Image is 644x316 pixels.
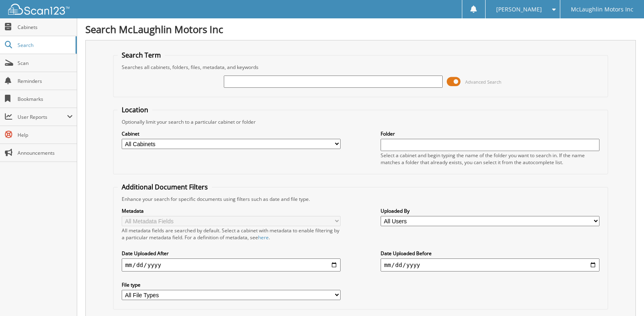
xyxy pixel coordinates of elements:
[118,118,603,125] div: Optionally limit your search to a particular cabinet or folder
[381,250,599,257] label: Date Uploaded Before
[465,79,501,85] span: Advanced Search
[18,113,67,120] span: User Reports
[571,7,633,12] span: McLaughlin Motors Inc
[381,258,599,271] input: end
[496,7,542,12] span: [PERSON_NAME]
[118,196,603,203] div: Enhance your search for specific documents using filters such as date and file type.
[18,60,73,67] span: Scan
[381,207,599,214] label: Uploaded By
[18,96,73,102] span: Bookmarks
[603,277,644,316] iframe: Chat Widget
[122,227,340,241] div: All metadata fields are searched by default. Select a cabinet with metadata to enable filtering b...
[85,22,636,36] h1: Search McLaughlin Motors Inc
[18,131,73,138] span: Help
[18,78,73,85] span: Reminders
[258,234,269,241] a: here
[122,258,340,271] input: start
[18,24,73,31] span: Cabinets
[18,42,71,49] span: Search
[8,4,69,15] img: scan123-logo-white.svg
[381,152,599,166] div: Select a cabinet and begin typing the name of the folder you want to search in. If the name match...
[122,130,340,137] label: Cabinet
[18,149,73,156] span: Announcements
[118,182,212,191] legend: Additional Document Filters
[118,105,152,114] legend: Location
[122,207,340,214] label: Metadata
[122,281,340,288] label: File type
[122,250,340,257] label: Date Uploaded After
[118,51,165,60] legend: Search Term
[381,130,599,137] label: Folder
[118,64,603,71] div: Searches all cabinets, folders, files, metadata, and keywords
